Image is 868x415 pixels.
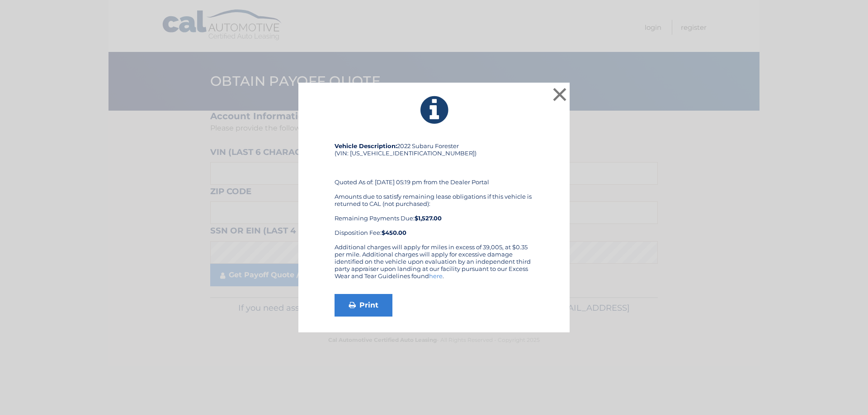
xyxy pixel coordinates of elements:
a: Print [335,294,392,317]
div: 2022 Subaru Forester (VIN: [US_VEHICLE_IDENTIFICATION_NUMBER]) Quoted As of: [DATE] 05:19 pm from... [335,142,533,243]
strong: Vehicle Description: [335,142,397,149]
div: Amounts due to satisfy remaining lease obligations if this vehicle is returned to CAL (not purcha... [335,193,533,236]
div: Additional charges will apply for miles in excess of 39,005, at $0.35 per mile. Additional charge... [335,243,533,287]
b: $1,527.00 [415,214,442,222]
strong: $450.00 [382,229,406,236]
button: × [551,85,569,103]
a: here [429,272,443,280]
